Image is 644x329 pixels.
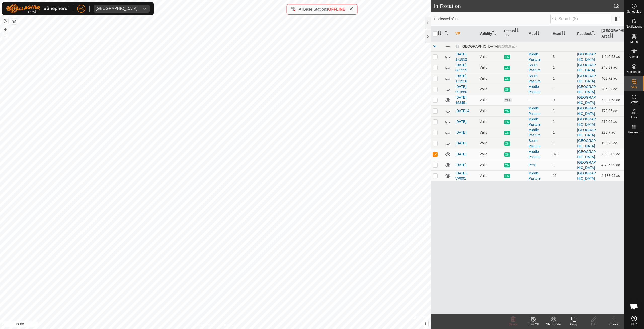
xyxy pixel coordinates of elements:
span: ON [504,87,510,92]
div: Middle Pasture [529,171,549,181]
td: Valid [478,127,502,138]
span: Buenos Aires [94,5,140,13]
span: Notifications [626,25,642,28]
span: Neckbands [626,70,641,74]
span: Infra [631,116,637,119]
td: 1 [551,116,575,127]
a: [GEOGRAPHIC_DATA] [577,85,596,94]
div: Middle Pasture [529,149,549,160]
td: 264.82 ac [599,84,624,95]
div: Edit [584,322,604,327]
th: [GEOGRAPHIC_DATA] Area [599,26,624,42]
a: [DATE] 171916 [455,74,467,83]
span: Base Stations [303,7,328,11]
td: 1 [551,84,575,95]
span: i [425,322,426,326]
div: Create [604,322,624,327]
a: [GEOGRAPHIC_DATA] [577,160,596,170]
span: ON [504,77,510,81]
span: ON [504,55,510,59]
button: i [423,321,428,327]
span: ON [504,131,510,135]
td: Valid [478,84,502,95]
span: ON [504,163,510,167]
a: [DATE] 4 [455,109,469,113]
td: 16 [551,170,575,181]
div: Middle Pasture [529,84,549,95]
td: 153.23 ac [599,138,624,149]
td: 463.72 ac [599,73,624,84]
span: ON [504,109,510,113]
td: 0 [551,95,575,105]
span: ON [504,152,510,157]
div: Open chat [627,299,642,314]
td: 1 [551,62,575,73]
th: VP [453,26,478,42]
a: [GEOGRAPHIC_DATA] [577,117,596,126]
p-sorticon: Activate to sort [438,32,442,36]
th: Head [551,26,575,42]
a: [GEOGRAPHIC_DATA] [577,139,596,148]
td: 1 [551,127,575,138]
td: Valid [478,149,502,160]
p-sorticon: Activate to sort [536,32,540,36]
td: 212.02 ac [599,116,624,127]
span: ON [504,174,510,178]
div: Middle Pasture [529,127,549,138]
span: Schedules [627,10,641,13]
span: VC [79,6,84,11]
td: 4,183.94 ac [599,170,624,181]
span: (8,560.6 ac) [498,44,517,48]
a: [GEOGRAPHIC_DATA] [577,74,596,83]
td: 2,333.02 ac [599,149,624,160]
a: [DATE] [455,152,466,156]
span: ON [504,120,510,124]
button: Reset Map [2,18,8,24]
td: 223.7 ac [599,127,624,138]
span: Mobs [630,40,638,43]
span: ON [504,141,510,146]
td: Valid [478,116,502,127]
p-sorticon: Activate to sort [492,32,496,36]
div: Turn Off [523,322,543,327]
th: Validity [478,26,502,42]
h2: In Rotation [434,3,613,9]
td: 373 [551,149,575,160]
a: [DATE] [455,120,466,124]
button: + [2,26,8,32]
a: [GEOGRAPHIC_DATA] [577,128,596,137]
div: South Pasture [529,138,549,149]
a: [DATE] [455,163,466,167]
a: [DATE] 091650 [455,85,467,94]
a: [DATE] [455,141,466,145]
td: 1 [551,160,575,170]
span: OFFLINE [328,7,345,11]
p-sorticon: Activate to sort [561,32,566,36]
a: [DATE] [455,130,466,134]
a: [GEOGRAPHIC_DATA] [577,171,596,180]
p-sorticon: Activate to sort [445,32,449,36]
span: Delete [509,323,518,326]
th: Mob [527,26,551,42]
a: [GEOGRAPHIC_DATA] [577,150,596,159]
div: Copy [563,322,584,327]
a: Privacy Policy [195,322,214,327]
td: 1 [551,138,575,149]
td: 1 [551,105,575,116]
td: Valid [478,51,502,62]
span: All [299,7,303,11]
td: Valid [478,105,502,116]
td: 4,785.99 ac [599,160,624,170]
span: VPs [631,86,637,89]
span: 12 [613,2,619,10]
td: Valid [478,170,502,181]
button: – [2,33,8,39]
td: 178.06 ac [599,105,624,116]
td: Valid [478,160,502,170]
a: [DATE]-VP001 [455,171,468,180]
span: ON [504,66,510,70]
div: South Pasture [529,62,549,73]
a: [DATE] 153451 [455,95,467,105]
p-sorticon: Activate to sort [592,32,596,36]
span: 1 selected of 12 [434,16,550,22]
